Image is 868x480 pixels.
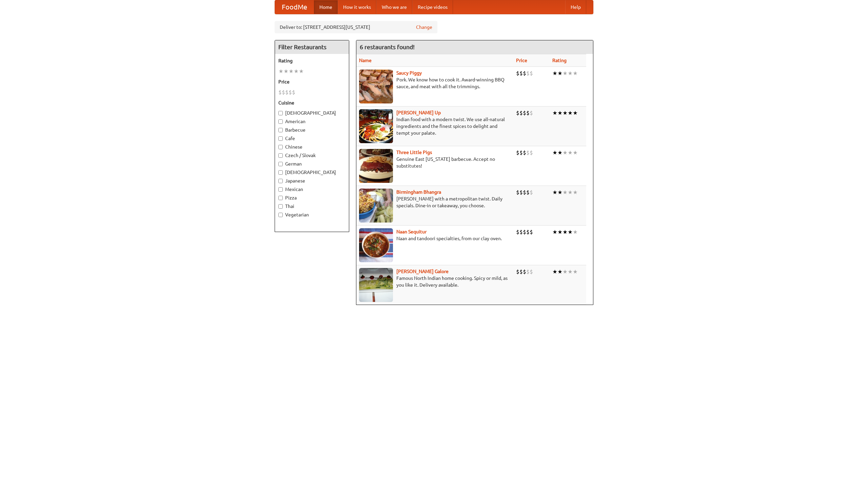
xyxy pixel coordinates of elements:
[563,149,568,156] li: ★
[396,110,441,115] a: [PERSON_NAME] Up
[278,145,283,149] input: Chinese
[552,70,557,77] li: ★
[573,109,578,117] li: ★
[289,89,292,96] li: $
[278,187,283,192] input: Mexican
[516,58,527,63] a: Price
[278,68,283,75] li: ★
[568,70,573,77] li: ★
[278,211,346,218] label: Vegetarian
[552,109,557,117] li: ★
[359,235,511,242] p: Naan and tandoori specialties, from our clay oven.
[530,228,533,236] li: $
[516,149,519,156] li: $
[573,189,578,196] li: ★
[278,127,346,133] label: Barbecue
[285,89,289,96] li: $
[278,170,283,175] input: [DEMOGRAPHIC_DATA]
[568,189,573,196] li: ★
[278,177,346,184] label: Japanese
[359,195,511,209] p: [PERSON_NAME] with a metropolitan twist. Daily specials. Dine-in or takeaway, you choose.
[519,149,523,156] li: $
[396,70,422,76] a: Saucy Piggy
[278,162,283,166] input: German
[519,70,523,77] li: $
[516,228,519,236] li: $
[568,109,573,117] li: ★
[565,0,586,14] a: Help
[526,70,530,77] li: $
[573,228,578,236] li: ★
[396,150,432,155] b: Three Little Pigs
[278,153,283,158] input: Czech / Slovak
[338,0,376,14] a: How it works
[278,186,346,193] label: Mexican
[278,152,346,159] label: Czech / Slovak
[359,109,393,143] img: curryup.jpg
[557,109,563,117] li: ★
[278,160,346,167] label: German
[563,228,568,236] li: ★
[523,189,526,196] li: $
[359,228,393,262] img: naansequitur.jpg
[523,268,526,275] li: $
[530,189,533,196] li: $
[275,0,314,14] a: FoodMe
[283,68,289,75] li: ★
[563,70,568,77] li: ★
[359,116,511,136] p: Indian food with a modern twist. We use all-natural ingredients and the finest spices to delight ...
[516,268,519,275] li: $
[396,229,427,234] a: Naan Sequitur
[526,228,530,236] li: $
[278,136,283,141] input: Cafe
[278,196,283,200] input: Pizza
[557,268,563,275] li: ★
[526,109,530,117] li: $
[552,58,567,63] a: Rating
[278,118,346,125] label: American
[299,68,304,75] li: ★
[289,68,294,75] li: ★
[278,135,346,142] label: Cafe
[376,0,412,14] a: Who we are
[360,44,415,50] ng-pluralize: 6 restaurants found!
[278,204,283,209] input: Thai
[359,156,511,169] p: Genuine East [US_STATE] barbecue. Accept no substitutes!
[568,228,573,236] li: ★
[278,89,282,96] li: $
[552,149,557,156] li: ★
[278,179,283,183] input: Japanese
[416,24,432,31] a: Change
[563,109,568,117] li: ★
[278,99,346,106] h5: Cuisine
[530,149,533,156] li: $
[530,70,533,77] li: $
[396,189,441,195] a: Birmingham Bhangra
[552,189,557,196] li: ★
[526,149,530,156] li: $
[568,149,573,156] li: ★
[516,109,519,117] li: $
[278,119,283,124] input: American
[519,109,523,117] li: $
[278,110,346,116] label: [DEMOGRAPHIC_DATA]
[278,169,346,176] label: [DEMOGRAPHIC_DATA]
[526,268,530,275] li: $
[568,268,573,275] li: ★
[519,189,523,196] li: $
[523,228,526,236] li: $
[573,70,578,77] li: ★
[573,149,578,156] li: ★
[359,149,393,183] img: littlepigs.jpg
[278,78,346,85] h5: Price
[278,57,346,64] h5: Rating
[396,269,449,274] a: [PERSON_NAME] Galore
[292,89,295,96] li: $
[314,0,338,14] a: Home
[530,268,533,275] li: $
[519,228,523,236] li: $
